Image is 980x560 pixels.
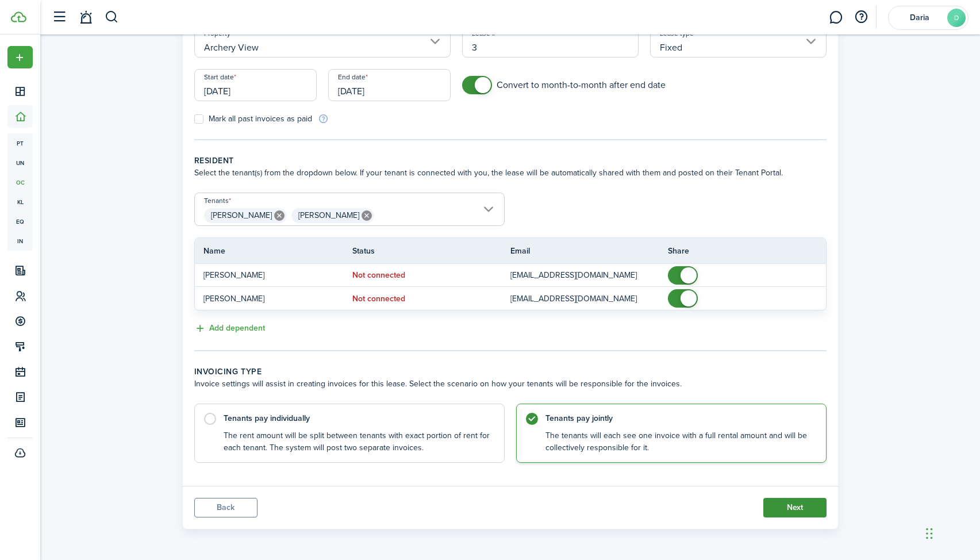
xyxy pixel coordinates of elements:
input: mm/dd/yyyy [194,69,317,101]
wizard-step-header-description: Select the tenant(s) from the dropdown below. If your tenant is connected with you, the lease wil... [194,167,827,179]
a: Messaging [825,3,847,32]
control-radio-card-description: The rent amount will be split between tenants with exact portion of rent for each tenant. The sys... [224,430,493,454]
avatar-text: D [947,9,966,27]
img: TenantCloud [11,11,26,22]
th: Name [195,245,353,257]
th: Status [352,245,510,257]
p: [EMAIL_ADDRESS][DOMAIN_NAME] [510,293,651,305]
status: Not connected [352,271,405,280]
p: [PERSON_NAME] [203,269,336,281]
label: Mark all past invoices as paid [194,114,312,124]
a: oc [7,172,33,192]
a: eq [7,212,33,231]
a: kl [7,192,33,212]
button: Add dependent [194,322,265,335]
p: [EMAIL_ADDRESS][DOMAIN_NAME] [510,269,651,281]
button: Back [194,498,258,517]
th: Email [510,245,668,257]
button: Open resource center [851,7,871,27]
input: mm/dd/yyyy [328,69,451,101]
wizard-step-header-description: Invoice settings will assist in creating invoices for this lease. Select the scenario on how your... [194,378,827,390]
button: Open menu [7,46,33,68]
control-radio-card-title: Tenants pay jointly [545,413,814,424]
span: [PERSON_NAME] [211,209,272,221]
button: Search [105,7,119,27]
th: Share [668,245,826,257]
a: pt [7,133,33,153]
a: Notifications [75,3,97,32]
span: [PERSON_NAME] [298,209,359,221]
control-radio-card-title: Tenants pay individually [224,413,493,424]
button: Open sidebar [48,6,70,28]
a: un [7,153,33,172]
div: Drag [926,516,933,551]
status: Not connected [352,294,405,304]
a: in [7,231,33,251]
control-radio-card-description: The tenants will each see one invoice with a full rental amount and will be collectively responsi... [545,430,814,454]
input: Select a property [194,25,451,57]
wizard-step-header-title: Invoicing type [194,366,827,378]
button: Continue [763,498,827,517]
iframe: Chat Widget [923,505,980,560]
p: [PERSON_NAME] [203,293,336,305]
wizard-step-header-title: Resident [194,155,827,167]
span: Daria [897,14,943,22]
